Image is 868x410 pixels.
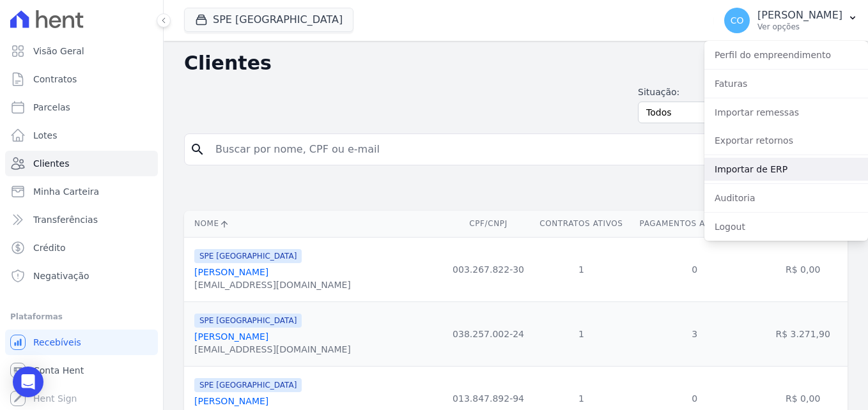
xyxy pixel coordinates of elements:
[5,358,158,383] a: Conta Hent
[33,185,99,198] span: Minha Carteira
[5,179,158,204] a: Minha Carteira
[445,211,532,237] th: CPF/CNPJ
[194,314,302,328] span: SPE [GEOGRAPHIC_DATA]
[5,330,158,355] a: Recebíveis
[631,301,758,366] td: 3
[194,278,351,291] div: [EMAIL_ADDRESS][DOMAIN_NAME]
[10,309,153,324] div: Plataformas
[184,52,733,75] h2: Clientes
[757,22,842,32] p: Ver opções
[532,301,631,366] td: 1
[194,267,268,277] a: [PERSON_NAME]
[631,211,758,237] th: Pagamentos Atrasados
[704,129,868,152] a: Exportar retornos
[704,72,868,95] a: Faturas
[33,336,81,349] span: Recebíveis
[33,73,77,86] span: Contratos
[33,364,84,377] span: Conta Hent
[638,86,736,99] label: Situação:
[445,301,532,366] td: 038.257.002-24
[33,45,84,57] span: Visão Geral
[704,101,868,124] a: Importar remessas
[33,241,66,254] span: Crédito
[33,101,70,114] span: Parcelas
[631,237,758,301] td: 0
[704,158,868,181] a: Importar de ERP
[33,129,58,142] span: Lotes
[532,237,631,301] td: 1
[445,237,532,301] td: 003.267.822-30
[758,301,848,366] td: R$ 3.271,90
[33,213,98,226] span: Transferências
[190,142,205,157] i: search
[704,215,868,238] a: Logout
[194,249,302,263] span: SPE [GEOGRAPHIC_DATA]
[5,263,158,289] a: Negativação
[33,270,89,282] span: Negativação
[704,186,868,209] a: Auditoria
[5,38,158,64] a: Visão Geral
[208,137,842,162] input: Buscar por nome, CPF ou e-mail
[13,367,43,397] div: Open Intercom Messenger
[758,237,848,301] td: R$ 0,00
[704,43,868,66] a: Perfil do empreendimento
[5,207,158,232] a: Transferências
[194,396,268,406] a: [PERSON_NAME]
[5,123,158,148] a: Lotes
[5,151,158,176] a: Clientes
[184,211,445,237] th: Nome
[5,95,158,120] a: Parcelas
[184,8,353,32] button: SPE [GEOGRAPHIC_DATA]
[194,331,268,342] a: [PERSON_NAME]
[757,9,842,22] p: [PERSON_NAME]
[194,378,302,392] span: SPE [GEOGRAPHIC_DATA]
[5,235,158,261] a: Crédito
[532,211,631,237] th: Contratos Ativos
[33,157,69,170] span: Clientes
[731,16,744,25] span: CO
[194,343,351,356] div: [EMAIL_ADDRESS][DOMAIN_NAME]
[5,66,158,92] a: Contratos
[714,3,868,38] button: CO [PERSON_NAME] Ver opções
